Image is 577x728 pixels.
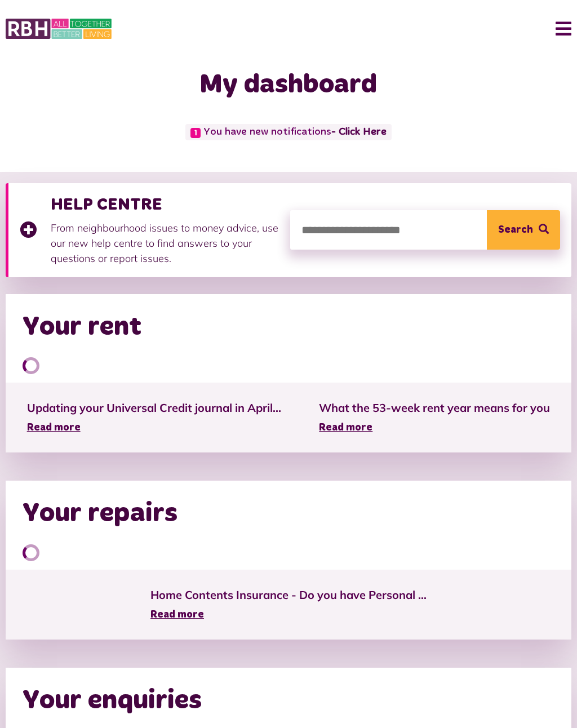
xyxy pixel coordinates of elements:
[27,423,81,433] span: Read more
[23,685,202,717] h2: Your enquiries
[51,194,279,215] h3: HELP CENTRE
[23,498,177,530] h2: Your repairs
[331,127,387,137] a: - Click Here
[27,399,281,436] a: Updating your Universal Credit journal in April... Read more
[190,128,201,138] span: 1
[487,210,560,250] button: Search
[319,399,550,436] a: What the 53-week rent year means for you Read more
[51,220,279,266] p: From neighbourhood issues to money advice, use our new help centre to find answers to your questi...
[150,587,427,623] a: Home Contents Insurance - Do you have Personal ... Read more
[23,311,141,344] h2: Your rent
[150,610,204,620] span: Read more
[150,587,427,603] span: Home Contents Insurance - Do you have Personal ...
[319,399,550,416] span: What the 53-week rent year means for you
[319,423,372,433] span: Read more
[498,210,533,250] span: Search
[27,399,281,416] span: Updating your Universal Credit journal in April...
[185,124,391,140] span: You have new notifications
[6,17,112,41] img: MyRBH
[54,69,523,101] h1: My dashboard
